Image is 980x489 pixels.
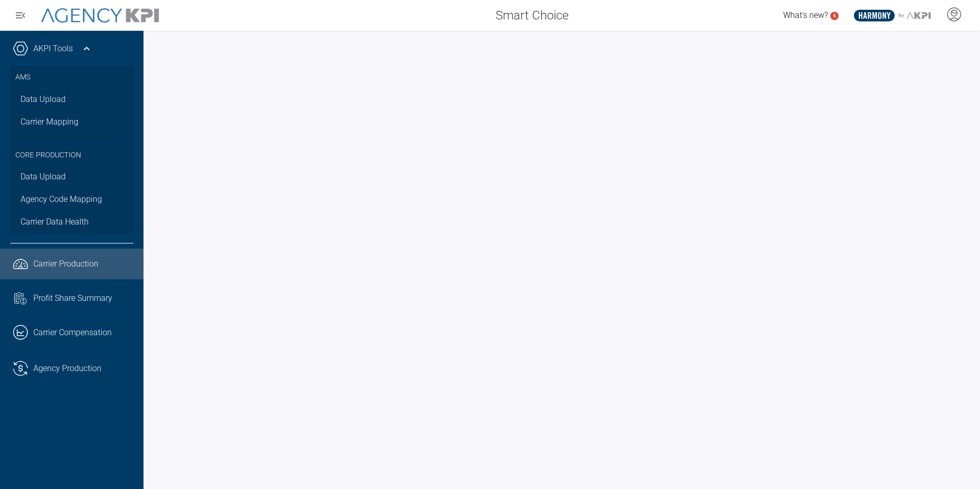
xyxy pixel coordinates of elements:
span: Carrier Production [33,258,98,270]
span: Carrier Data Health [21,216,89,228]
a: 5 [830,12,839,20]
a: Data Upload [10,166,133,188]
span: What's new? [783,10,828,20]
a: Data Upload [10,88,133,111]
a: AKPI Tools [33,43,73,55]
a: Agency Code Mapping [10,188,133,211]
span: Profit Share Summary [33,292,112,304]
img: AgencyKPI [41,8,159,23]
a: Carrier Mapping [10,111,133,133]
span: Smart Choice [496,6,568,25]
h3: Core Production [15,138,128,166]
h3: AMS [15,67,128,88]
text: 5 [833,13,836,18]
a: Carrier Data Health [10,211,133,233]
